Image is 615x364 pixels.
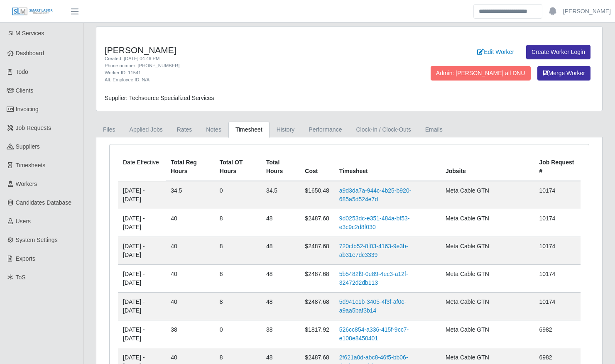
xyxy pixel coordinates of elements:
td: $2487.68 [300,209,334,237]
a: Applied Jobs [123,122,170,138]
span: Meta Cable GTN [446,271,489,277]
a: Notes [199,122,228,138]
td: 0 [215,181,261,209]
span: Timesheets [16,162,46,169]
span: Job Requests [16,125,51,131]
td: 8 [215,293,261,320]
span: Meta Cable GTN [446,354,489,361]
span: Users [16,218,31,225]
span: ToS [16,274,26,281]
span: Meta Cable GTN [446,215,489,222]
td: 38 [166,320,215,348]
span: Workers [16,181,37,187]
td: 8 [215,265,261,293]
button: Merge Worker [537,66,590,81]
span: Exports [16,255,35,262]
a: Rates [170,122,199,138]
a: Clock-In / Clock-Outs [349,122,418,138]
td: Date Effective [118,153,166,181]
td: 40 [166,265,215,293]
td: [DATE] - [DATE] [118,293,166,320]
div: Created: [DATE] 04:46 PM [105,55,385,62]
span: 6982 [539,326,552,333]
th: Cost [300,153,334,181]
td: $2487.68 [300,293,334,320]
div: Alt. Employee ID: N/A [105,76,385,83]
span: Meta Cable GTN [446,187,489,194]
td: 48 [261,265,300,293]
td: $1650.48 [300,181,334,209]
a: Timesheet [228,122,270,138]
span: 10174 [539,187,555,194]
span: SLM Services [8,30,44,37]
td: [DATE] - [DATE] [118,265,166,293]
a: 5d941c1b-3405-4f3f-af0c-a9aa5baf3b14 [339,298,406,314]
td: 8 [215,237,261,265]
span: Suppliers [16,143,40,150]
td: 40 [166,237,215,265]
td: 48 [261,237,300,265]
td: 48 [261,209,300,237]
span: Dashboard [16,50,44,56]
td: $1817.92 [300,320,334,348]
td: $2487.68 [300,265,334,293]
a: [PERSON_NAME] [563,7,611,16]
span: 6982 [539,354,552,361]
th: Total OT Hours [215,153,261,181]
td: [DATE] - [DATE] [118,209,166,237]
a: Files [96,122,123,138]
span: 10174 [539,271,555,277]
td: [DATE] - [DATE] [118,237,166,265]
div: Phone number: [PHONE_NUMBER] [105,62,385,69]
a: Emails [418,122,450,138]
td: 34.5 [261,181,300,209]
span: Todo [16,68,28,75]
span: Meta Cable GTN [446,326,489,333]
td: 40 [166,293,215,320]
td: 48 [261,293,300,320]
th: Jobsite [441,153,534,181]
div: Worker ID: 11541 [105,69,385,76]
td: 38 [261,320,300,348]
a: 720cfb52-8f03-4163-9e3b-ab31e7dc3339 [339,243,408,258]
a: 5b5482f9-0e89-4ec3-a12f-32472d2db113 [339,271,408,286]
td: 34.5 [166,181,215,209]
input: Search [473,4,542,19]
td: [DATE] - [DATE] [118,181,166,209]
img: SLM Logo [12,7,53,16]
span: 10174 [539,215,555,222]
td: 0 [215,320,261,348]
button: Admin: [PERSON_NAME] all DNU [431,66,531,81]
td: $2487.68 [300,237,334,265]
span: 10174 [539,298,555,305]
span: Supplier: Techsource Specialized Services [105,95,214,101]
span: Invoicing [16,106,39,112]
h4: [PERSON_NAME] [105,45,385,55]
a: History [270,122,302,138]
a: Edit Worker [472,45,519,59]
th: Job Request # [534,153,581,181]
th: Total Reg Hours [166,153,215,181]
span: 10174 [539,243,555,249]
a: Performance [301,122,349,138]
span: Candidates Database [16,199,72,206]
td: 40 [166,209,215,237]
a: a9d3da7a-944c-4b25-b920-685a5d524e7d [339,187,412,203]
th: Total Hours [261,153,300,181]
a: 526cc854-a336-415f-9cc7-e108e8450401 [339,326,409,342]
th: Timesheet [334,153,441,181]
a: 9d0253dc-e351-484a-bf53-e3c9c2d8f030 [339,215,410,230]
span: Meta Cable GTN [446,298,489,305]
td: [DATE] - [DATE] [118,320,166,348]
span: Meta Cable GTN [446,243,489,249]
td: 8 [215,209,261,237]
a: Create Worker Login [526,45,590,59]
span: System Settings [16,237,58,243]
span: Clients [16,87,34,94]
